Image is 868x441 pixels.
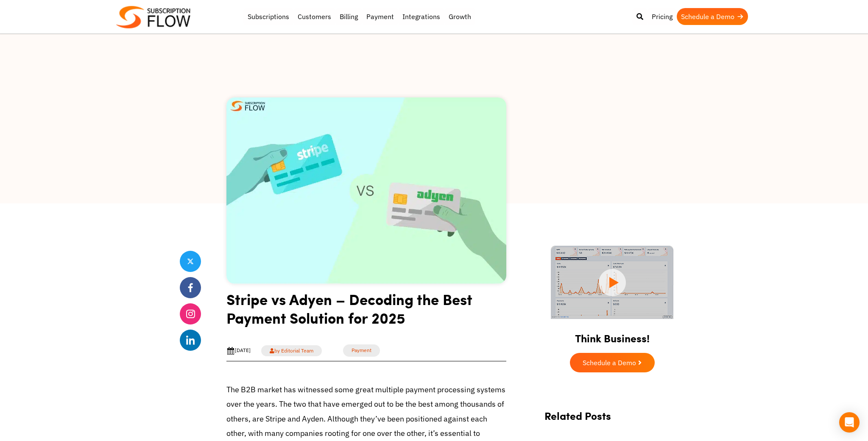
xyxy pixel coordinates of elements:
[570,353,655,372] a: Schedule a Demo
[116,6,190,28] img: Subscriptionflow
[226,97,506,284] img: stripe vs Adyen comparison
[362,8,398,25] a: Payment
[335,8,362,25] a: Billing
[226,290,506,333] h1: Stripe vs Adyen – Decoding the Best Payment Solution for 2025
[343,344,380,357] a: Payment
[444,8,475,25] a: Growth
[551,246,673,319] img: intro video
[648,8,677,25] a: Pricing
[398,8,444,25] a: Integrations
[226,347,251,355] div: [DATE]
[544,410,680,430] h2: Related Posts
[293,8,335,25] a: Customers
[243,8,293,25] a: Subscriptions
[583,359,636,366] span: Schedule a Demo
[677,8,748,25] a: Schedule a Demo
[839,412,860,433] div: Open Intercom Messenger
[261,345,322,356] a: by Editorial Team
[536,322,689,349] h2: Think Business!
